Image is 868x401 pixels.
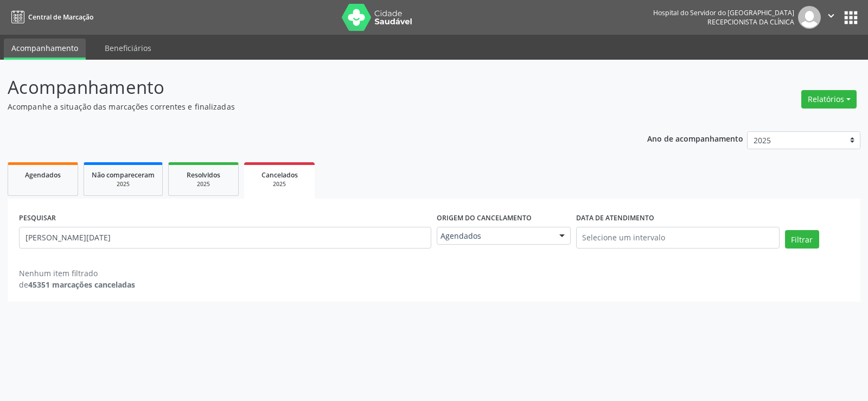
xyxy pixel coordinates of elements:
[798,6,821,29] img: img
[176,180,231,188] div: 2025
[821,6,841,29] button: 
[92,180,155,188] div: 2025
[441,231,548,241] span: Agendados
[19,227,431,249] input: Nome, código do beneficiário ou CPF
[647,131,743,145] p: Ano de acompanhamento
[28,279,135,290] strong: 45351 marcações canceladas
[4,39,86,60] a: Acompanhamento
[187,170,220,180] span: Resolvidos
[576,210,654,227] label: DATA DE ATENDIMENTO
[19,210,56,227] label: PESQUISAR
[19,268,135,279] div: Nenhum item filtrado
[437,210,532,227] label: Origem do cancelamento
[92,170,155,180] span: Não compareceram
[841,8,860,27] button: apps
[8,74,604,101] p: Acompanhamento
[28,12,93,22] span: Central de Marcação
[785,230,819,249] button: Filtrar
[653,8,794,17] div: Hospital do Servidor do [GEOGRAPHIC_DATA]
[576,227,780,249] input: Selecione um intervalo
[707,17,794,27] span: Recepcionista da clínica
[825,10,837,22] i: 
[8,8,93,26] a: Central de Marcação
[801,90,857,109] button: Relatórios
[25,170,61,180] span: Agendados
[8,101,604,112] p: Acompanhe a situação das marcações correntes e finalizadas
[97,39,159,58] a: Beneficiários
[261,170,298,180] span: Cancelados
[19,279,135,290] div: de
[252,180,307,188] div: 2025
